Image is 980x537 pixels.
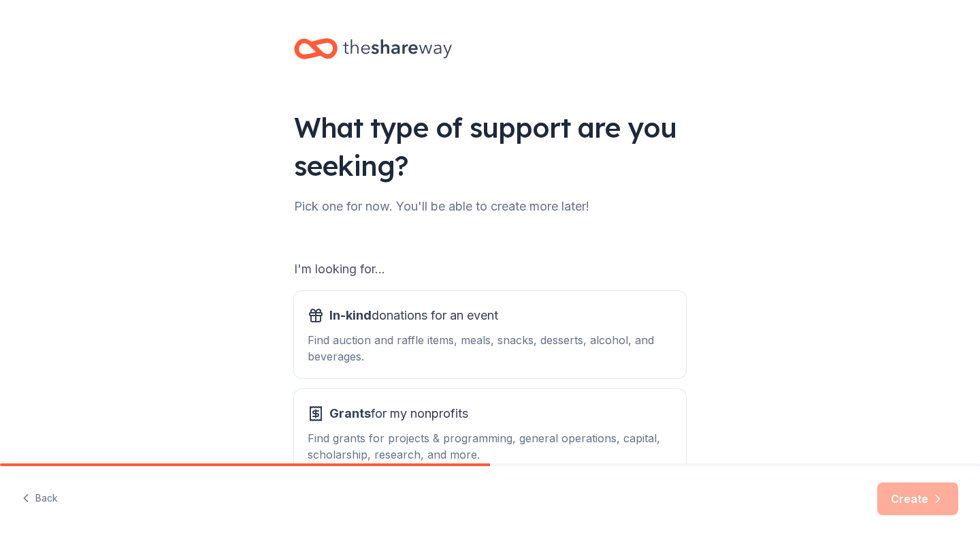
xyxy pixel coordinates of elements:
div: Find grants for projects & programming, general operations, capital, scholarship, research, and m... [308,430,672,463]
span: donations for an event [329,305,498,326]
div: What type of support are you seeking? [294,108,686,185]
div: Pick one for now. You'll be able to create more later! [294,196,686,217]
button: Grantsfor my nonprofitsFind grants for projects & programming, general operations, capital, schol... [294,389,686,476]
button: In-kinddonations for an eventFind auction and raffle items, meals, snacks, desserts, alcohol, and... [294,291,686,378]
span: Grants [329,406,371,420]
button: Back [22,485,58,513]
div: I'm looking for... [294,258,686,280]
span: In-kind [329,308,372,322]
div: Find auction and raffle items, meals, snacks, desserts, alcohol, and beverages. [308,332,672,365]
span: for my nonprofits [329,403,468,425]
